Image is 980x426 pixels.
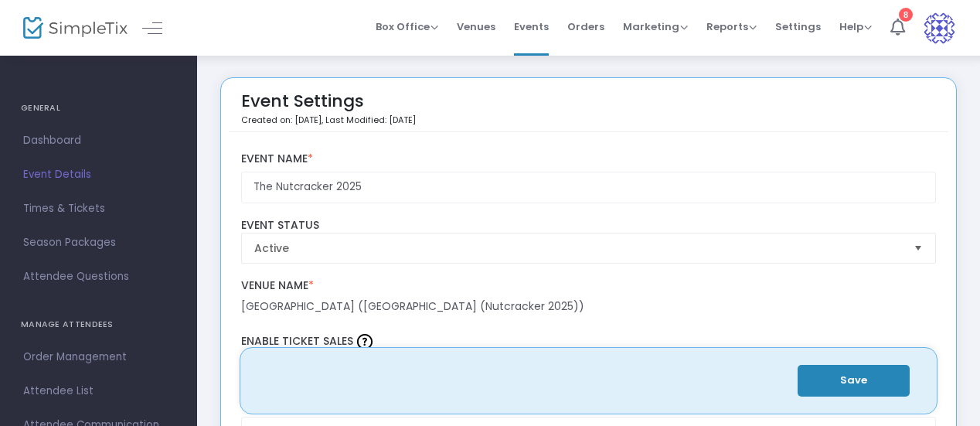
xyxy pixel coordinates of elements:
[241,152,937,166] label: Event Name
[775,7,821,46] span: Settings
[376,19,438,34] span: Box Office
[322,114,416,126] span: , Last Modified: [DATE]
[241,330,937,353] label: Enable Ticket Sales
[706,19,757,34] span: Reports
[23,233,174,253] span: Season Packages
[514,7,549,46] span: Events
[23,199,174,219] span: Times & Tickets
[623,19,688,34] span: Marketing
[899,8,913,22] div: 8
[241,86,416,131] div: Event Settings
[254,240,902,256] span: Active
[457,7,495,46] span: Venues
[241,298,937,315] div: [GEOGRAPHIC_DATA] ([GEOGRAPHIC_DATA] (Nutcracker 2025))
[357,334,373,349] img: question-mark
[567,7,604,46] span: Orders
[907,233,929,263] button: Select
[23,165,174,185] span: Event Details
[839,19,872,34] span: Help
[241,219,937,233] label: Event Status
[23,347,174,367] span: Order Management
[241,172,937,203] input: Enter Event Name
[21,309,176,340] h4: MANAGE ATTENDEES
[23,131,174,151] span: Dashboard
[23,267,174,287] span: Attendee Questions
[798,365,910,397] button: Save
[241,114,416,127] p: Created on: [DATE]
[23,381,174,401] span: Attendee List
[241,279,937,293] label: Venue Name
[21,93,176,124] h4: GENERAL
